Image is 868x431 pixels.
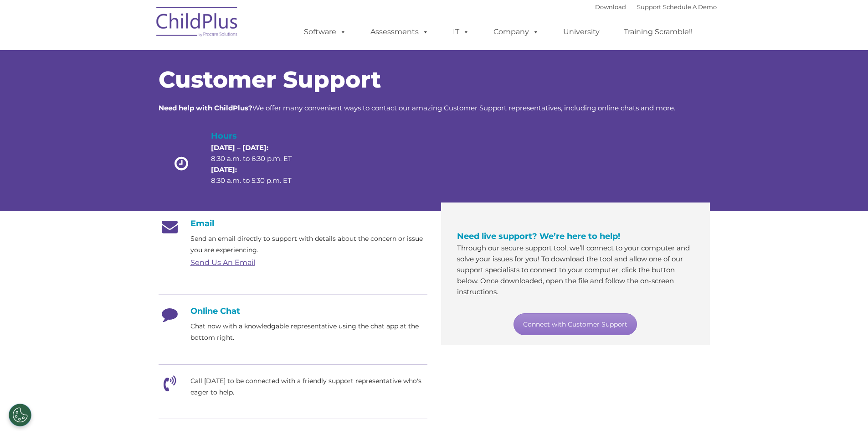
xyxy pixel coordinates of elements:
p: Through our secure support tool, we’ll connect to your computer and solve your issues for you! To... [457,243,694,297]
h4: Email [159,218,427,228]
strong: [DATE] – [DATE]: [211,143,268,152]
a: Connect with Customer Support [514,313,637,335]
strong: [DATE]: [211,165,237,174]
h4: Hours [211,130,308,142]
span: Customer Support [159,66,381,93]
font: | [595,3,717,10]
iframe: Chat Widget [822,387,868,431]
span: Need live support? We’re here to help! [457,231,620,241]
a: Company [484,23,548,41]
p: Chat now with a knowledgable representative using the chat app at the bottom right. [190,321,427,343]
h4: Online Chat [159,306,427,316]
a: Training Scramble!! [615,23,702,41]
a: Software [295,23,355,41]
a: Send Us An Email [190,258,255,267]
strong: Need help with ChildPlus? [159,104,252,112]
p: Send an email directly to support with details about the concern or issue you are experiencing. [190,233,427,256]
a: University [554,23,609,41]
a: Support [637,3,661,10]
a: IT [444,23,478,41]
button: Cookies Settings [9,404,31,426]
span: We offer many convenient ways to contact our amazing Customer Support representatives, including ... [159,104,675,112]
a: Download [595,3,626,10]
a: Schedule A Demo [663,3,717,10]
p: Call [DATE] to be connected with a friendly support representative who's eager to help. [190,375,427,398]
a: Assessments [361,23,438,41]
p: 8:30 a.m. to 6:30 p.m. ET 8:30 a.m. to 5:30 p.m. ET [211,142,308,186]
img: ChildPlus by Procare Solutions [152,0,243,46]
